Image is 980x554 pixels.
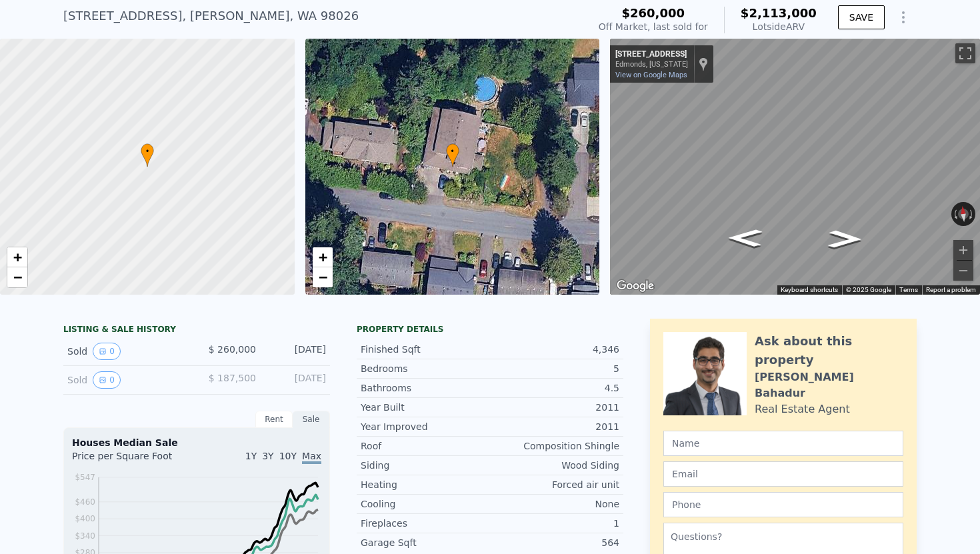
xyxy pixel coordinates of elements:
[67,371,186,389] div: Sold
[318,249,327,265] span: +
[267,343,326,360] div: [DATE]
[490,459,619,472] div: Wood Siding
[361,478,490,491] div: Heating
[255,411,293,428] div: Rent
[313,247,333,267] a: Zoom in
[953,240,973,260] button: Zoom in
[953,261,973,281] button: Zoom out
[63,324,330,337] div: LISTING & SALE HISTORY
[293,411,330,428] div: Sale
[490,401,619,414] div: 2011
[846,286,891,293] span: © 2025 Google
[361,439,490,453] div: Roof
[75,531,95,541] tspan: $340
[741,6,817,20] span: $2,113,000
[13,269,22,285] span: −
[615,71,687,79] a: View on Google Maps
[755,369,903,401] div: [PERSON_NAME] Bahadur
[72,449,197,471] div: Price per Square Foot
[67,343,186,360] div: Sold
[361,401,490,414] div: Year Built
[267,371,326,389] div: [DATE]
[699,57,708,71] a: Show location on map
[361,420,490,433] div: Year Improved
[7,247,27,267] a: Zoom in
[969,202,976,226] button: Rotate clockwise
[490,362,619,375] div: 5
[610,39,980,295] div: Street View
[490,381,619,395] div: 4.5
[610,39,980,295] div: Map
[13,249,22,265] span: +
[318,269,327,285] span: −
[622,6,685,20] span: $260,000
[72,436,321,449] div: Houses Median Sale
[63,7,359,25] div: [STREET_ADDRESS] , [PERSON_NAME] , WA 98026
[755,401,850,417] div: Real Estate Agent
[361,362,490,375] div: Bedrooms
[262,451,273,461] span: 3Y
[446,143,459,167] div: •
[899,286,918,293] a: Terms (opens in new tab)
[446,145,459,157] span: •
[490,439,619,453] div: Composition Shingle
[361,381,490,395] div: Bathrooms
[245,451,257,461] span: 1Y
[926,286,976,293] a: Report a problem
[490,536,619,549] div: 564
[75,497,95,507] tspan: $460
[599,20,708,33] div: Off Market, last sold for
[75,514,95,523] tspan: $400
[663,431,903,456] input: Name
[7,267,27,287] a: Zoom out
[490,517,619,530] div: 1
[75,473,95,482] tspan: $547
[813,226,876,252] path: Go East, 174th St SW
[957,201,970,226] button: Reset the view
[613,277,657,295] a: Open this area in Google Maps (opens a new window)
[279,451,297,461] span: 10Y
[490,343,619,356] div: 4,346
[615,49,688,60] div: [STREET_ADDRESS]
[951,202,959,226] button: Rotate counterclockwise
[781,285,838,295] button: Keyboard shortcuts
[361,536,490,549] div: Garage Sqft
[613,277,657,295] img: Google
[361,517,490,530] div: Fireplaces
[141,145,154,157] span: •
[361,497,490,511] div: Cooling
[615,60,688,69] div: Edmonds, [US_STATE]
[141,143,154,167] div: •
[490,497,619,511] div: None
[890,4,917,31] button: Show Options
[714,225,777,251] path: Go West, 174th St SW
[361,343,490,356] div: Finished Sqft
[361,459,490,472] div: Siding
[663,461,903,487] input: Email
[313,267,333,287] a: Zoom out
[357,324,623,335] div: Property details
[302,451,321,464] span: Max
[93,343,121,360] button: View historical data
[741,20,817,33] div: Lotside ARV
[755,332,903,369] div: Ask about this property
[209,373,256,383] span: $ 187,500
[93,371,121,389] button: View historical data
[490,420,619,433] div: 2011
[955,43,975,63] button: Toggle fullscreen view
[663,492,903,517] input: Phone
[209,344,256,355] span: $ 260,000
[838,5,885,29] button: SAVE
[490,478,619,491] div: Forced air unit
